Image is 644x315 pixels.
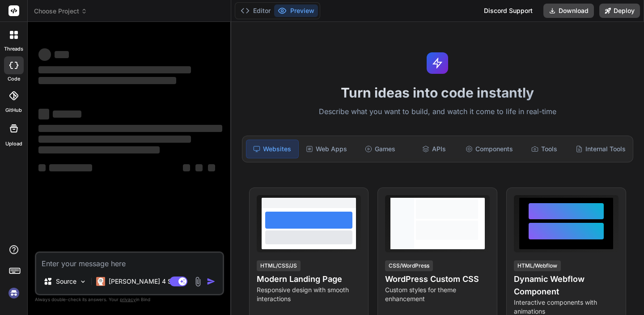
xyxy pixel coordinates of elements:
[207,277,216,286] img: icon
[4,45,23,53] label: threads
[301,140,352,158] div: Web Apps
[237,85,639,101] h1: Turn ideas into code instantly
[38,48,51,61] span: ‌
[5,106,22,114] label: GitHub
[514,260,561,271] div: HTML/Webflow
[195,164,203,171] span: ‌
[514,273,619,298] h4: Dynamic Webflow Component
[120,297,136,302] span: privacy
[354,140,406,158] div: Games
[38,109,49,119] span: ‌
[38,66,191,73] span: ‌
[35,295,224,304] p: Always double-check its answers. Your in Bind
[96,277,105,286] img: Claude 4 Sonnet
[109,277,175,286] p: [PERSON_NAME] 4 S..
[38,77,176,84] span: ‌
[408,140,460,158] div: APIs
[55,51,69,58] span: ‌
[193,277,203,287] img: attachment
[5,140,22,148] label: Upload
[8,75,20,83] label: code
[237,4,274,17] button: Editor
[208,164,215,171] span: ‌
[572,140,629,158] div: Internal Tools
[385,260,433,271] div: CSS/WordPress
[237,106,639,118] p: Describe what you want to build, and watch it come to life in real-time
[6,285,21,301] img: signin
[49,164,92,171] span: ‌
[246,140,299,158] div: Websites
[599,4,640,18] button: Deploy
[38,146,160,153] span: ‌
[385,273,490,285] h4: WordPress Custom CSS
[53,111,81,118] span: ‌
[56,277,76,286] p: Source
[183,164,190,171] span: ‌
[38,164,46,171] span: ‌
[38,125,222,132] span: ‌
[274,4,318,17] button: Preview
[479,4,538,18] div: Discord Support
[543,4,594,18] button: Download
[518,140,570,158] div: Tools
[257,260,301,271] div: HTML/CSS/JS
[385,285,490,303] p: Custom styles for theme enhancement
[257,285,361,303] p: Responsive design with smooth interactions
[462,140,517,158] div: Components
[38,136,191,143] span: ‌
[257,273,361,285] h4: Modern Landing Page
[79,278,87,285] img: Pick Models
[34,7,87,16] span: Choose Project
